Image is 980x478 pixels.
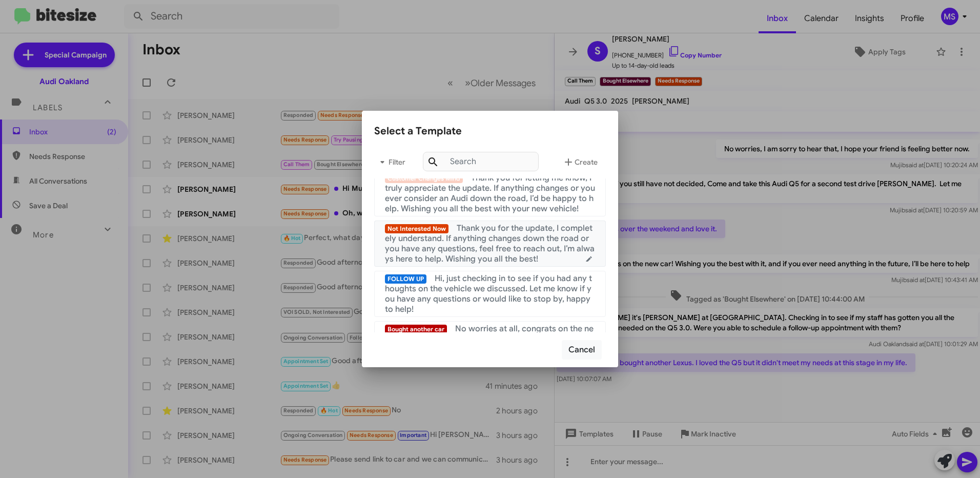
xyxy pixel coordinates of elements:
span: Bought another car [385,325,447,334]
span: FOLLOW UP [385,274,426,284]
div: Select a Template [374,123,606,140]
span: Not Interested Now [385,224,448,233]
span: Thank you for letting me know, I truly appreciate the update. If anything changes or you ever con... [385,173,595,214]
span: Filter [374,153,407,171]
button: Cancel [562,340,602,360]
button: Create [554,150,606,174]
span: Customer Changes Mind [385,174,463,183]
span: No worries at all, congrats on the new car! If you ever need anything down the road, I’m here to ... [385,324,594,354]
button: Filter [374,150,407,174]
span: Create [562,153,598,171]
span: Hi, just checking in to see if you had any thoughts on the vehicle we discussed. Let me know if y... [385,273,592,314]
input: Search [423,152,539,171]
span: Thank you for the update, I completely understand. If anything changes down the road or you have ... [385,223,595,264]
